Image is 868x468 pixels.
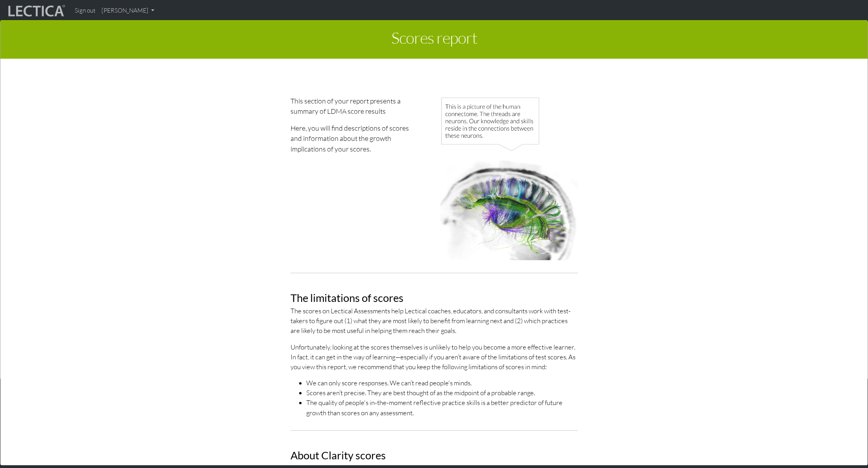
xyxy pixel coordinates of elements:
li: The quality of people's in-the-moment reflective practice skills is a better predictor of future ... [306,398,578,417]
h2: About Clarity scores [291,450,578,461]
p: Here, you will find descriptions of scores and information about the growth implications of your ... [291,123,415,154]
li: Scores aren’t precise. They are best thought of as the midpoint of a probable range. [306,388,578,398]
h1: Scores report [6,26,862,53]
img: Human connectome [440,96,578,260]
p: Unfortunately, looking at the scores themselves is unlikely to help you become a more effective l... [291,342,578,372]
p: The scores on Lectical Assessments help Lectical coaches, educators, and consultants work with te... [291,306,578,336]
p: This section of your report presents a summary of LDMA score results [291,96,415,117]
h2: The limitations of scores [291,292,578,304]
li: We can only score responses. We can’t read people's minds. [306,378,578,388]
